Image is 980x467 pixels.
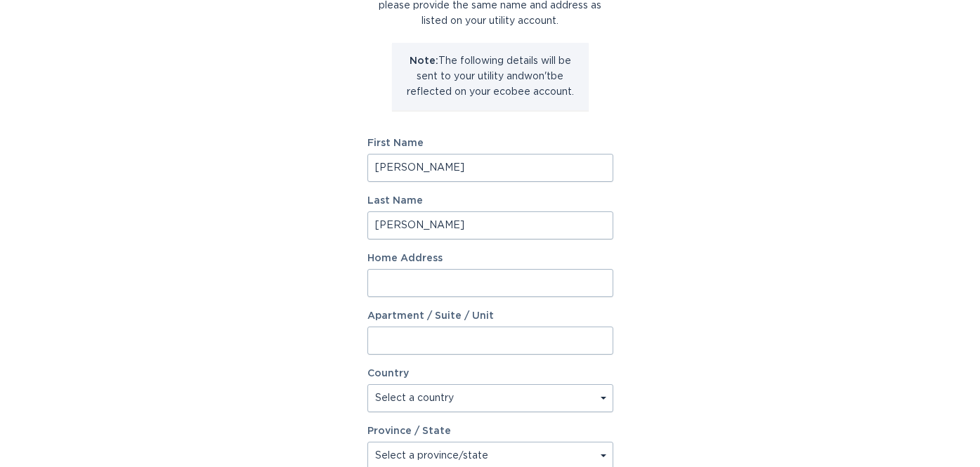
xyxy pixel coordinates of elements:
strong: Note: [410,56,438,66]
label: Last Name [367,196,613,206]
label: Province / State [367,426,451,436]
label: Apartment / Suite / Unit [367,311,613,321]
label: Country [367,369,409,379]
label: Home Address [367,254,613,263]
p: The following details will be sent to your utility and won't be reflected on your ecobee account. [403,53,578,100]
label: First Name [367,138,613,148]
